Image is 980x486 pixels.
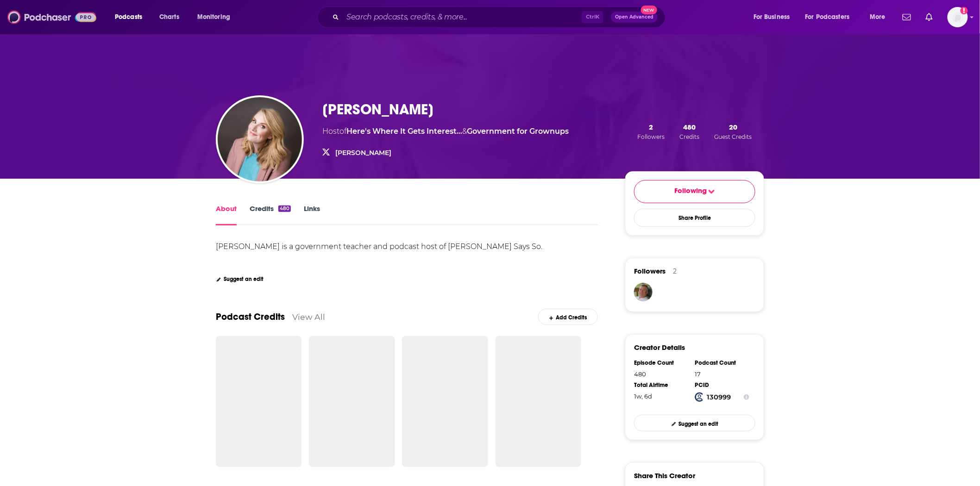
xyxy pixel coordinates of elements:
[695,381,749,389] div: PCID
[744,393,749,402] button: Show Info
[641,6,658,14] span: New
[948,7,968,27] span: Logged in as hmill
[7,8,96,26] img: Podchaser - Follow, Share and Rate Podcasts
[634,283,653,301] img: mralbe
[695,370,749,378] div: 17
[108,10,154,25] button: open menu
[634,381,689,389] div: Total Airtime
[747,10,802,25] button: open menu
[611,12,658,23] button: Open AdvancedNew
[153,10,185,25] a: Charts
[250,204,291,225] a: Credits480
[634,343,685,352] h3: Creator Details
[754,11,790,24] span: For Business
[634,471,695,480] h3: Share This Creator
[216,276,264,282] a: Suggest an edit
[863,10,897,25] button: open menu
[634,180,755,203] button: Following
[799,10,863,25] button: open menu
[870,11,886,24] span: More
[322,100,433,118] h1: [PERSON_NAME]
[712,122,755,141] button: 20Guest Credits
[278,206,291,212] div: 480
[948,7,968,27] img: User Profile
[304,204,320,225] a: Links
[673,267,677,275] div: 2
[582,11,603,23] span: Ctrl K
[322,127,339,136] span: Host
[191,10,242,25] button: open menu
[115,11,142,24] span: Podcasts
[695,359,749,367] div: Podcast Count
[680,133,700,140] span: Credits
[715,133,752,140] span: Guest Credits
[538,309,598,325] a: Add Credits
[684,123,696,131] span: 480
[467,127,569,136] a: Government for Grownups
[961,7,968,14] svg: Add a profile image
[216,242,542,251] div: [PERSON_NAME] is a government teacher and podcast host of [PERSON_NAME] Says So.
[462,127,467,136] span: &
[707,393,731,401] strong: 130999
[216,311,285,323] a: Podcast Credits
[615,15,653,19] span: Open Advanced
[326,6,674,28] div: Search podcasts, credits, & more...
[216,204,237,225] a: About
[729,123,737,131] span: 20
[805,11,850,24] span: For Podcasters
[292,312,325,322] a: View All
[343,10,582,25] input: Search podcasts, credits, & more...
[634,267,666,275] span: Followers
[637,133,665,140] span: Followers
[339,127,462,136] span: of
[197,11,230,24] span: Monitoring
[634,415,755,431] a: Suggest an edit
[922,9,936,25] a: Show notifications dropdown
[634,359,689,367] div: Episode Count
[695,393,704,402] img: Podchaser Creator ID logo
[899,9,915,25] a: Show notifications dropdown
[649,123,653,131] span: 2
[218,97,302,181] img: Sharon McMahon
[675,186,707,198] span: Following
[634,393,652,400] span: 322 hours, 49 minutes, 23 seconds
[335,149,391,157] a: [PERSON_NAME]
[634,209,755,227] button: Share Profile
[159,11,179,24] span: Charts
[634,122,667,141] button: 2Followers
[948,7,968,27] button: Show profile menu
[634,370,689,378] div: 480
[677,122,703,141] button: 480Credits
[346,127,462,136] a: Here's Where It Gets Interesting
